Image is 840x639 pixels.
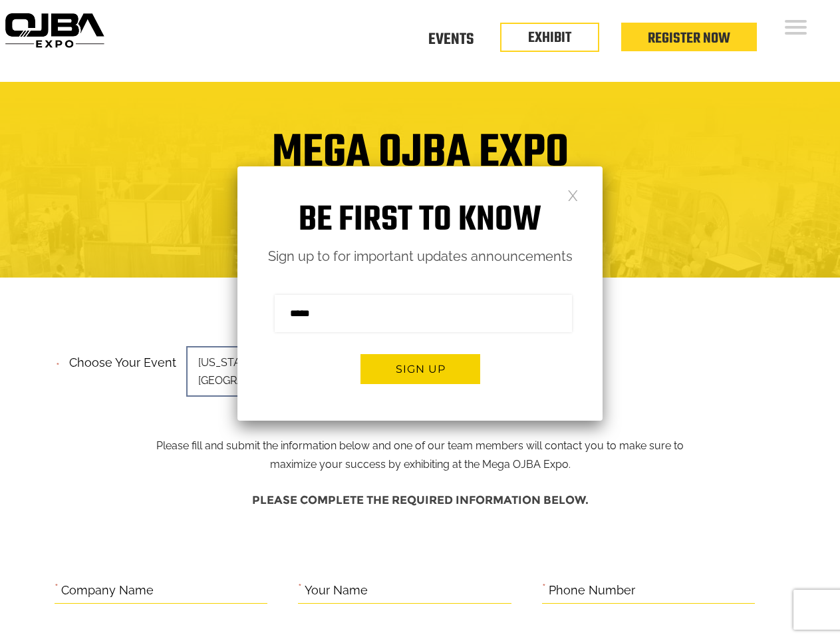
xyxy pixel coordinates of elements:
label: Choose your event [61,344,176,373]
p: Please fill and submit the information below and one of our team members will contact you to make... [146,351,694,474]
a: Close [567,189,579,200]
label: Your Name [305,580,368,601]
a: EXHIBIT [528,27,571,49]
h4: Trade Show Exhibit Space Application [10,200,830,224]
h4: Please complete the required information below. [55,487,786,513]
a: Register Now [648,27,730,50]
label: Company Name [61,580,154,601]
p: Sign up to for important updates announcements [237,245,603,268]
span: [US_STATE][GEOGRAPHIC_DATA] [186,346,372,397]
h1: Be first to know [237,200,603,242]
h1: Mega OJBA Expo [10,134,830,188]
button: Sign up [360,354,480,384]
label: Phone Number [549,580,635,601]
